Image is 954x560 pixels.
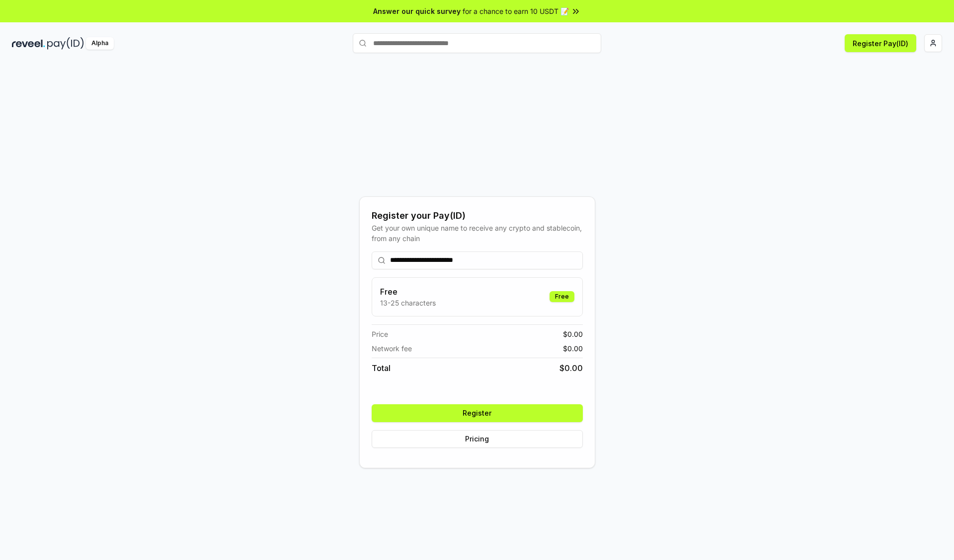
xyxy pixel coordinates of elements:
[463,6,569,16] span: for a chance to earn 10 USDT 📝
[372,362,391,374] span: Total
[372,430,583,448] button: Pricing
[559,362,583,374] span: $ 0.00
[47,37,84,50] img: pay_id
[845,34,916,52] button: Register Pay(ID)
[12,37,45,50] img: reveel_dark
[372,404,583,422] button: Register
[372,209,583,223] div: Register your Pay(ID)
[563,329,583,339] span: $ 0.00
[372,329,388,339] span: Price
[380,298,436,308] p: 13-25 characters
[380,286,436,298] h3: Free
[563,343,583,354] span: $ 0.00
[550,291,574,302] div: Free
[373,6,461,16] span: Answer our quick survey
[372,223,583,244] div: Get your own unique name to receive any crypto and stablecoin, from any chain
[372,343,412,354] span: Network fee
[86,37,114,50] div: Alpha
